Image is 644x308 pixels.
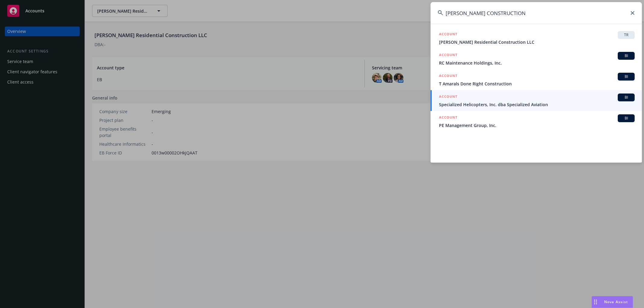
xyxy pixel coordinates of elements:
span: RC Maintenance Holdings, Inc. [439,60,635,66]
span: BI [620,53,632,59]
h5: ACCOUNT [439,31,457,38]
h5: ACCOUNT [439,114,457,122]
span: Nova Assist [604,299,628,304]
span: PE Management Group, Inc. [439,122,635,129]
span: TR [620,32,632,38]
a: ACCOUNTBISpecialized Helicopters, Inc. dba Specialized Aviation [431,90,642,111]
a: ACCOUNTTR[PERSON_NAME] Residential Construction LLC [431,28,642,49]
input: Search... [431,2,642,24]
span: Specialized Helicopters, Inc. dba Specialized Aviation [439,101,635,108]
span: [PERSON_NAME] Residential Construction LLC [439,39,635,45]
span: T Amarals Done Right Construction [439,81,635,87]
div: Drag to move [592,296,599,308]
h5: ACCOUNT [439,73,457,80]
a: ACCOUNTBIT Amarals Done Right Construction [431,69,642,90]
span: BI [620,95,632,100]
button: Nova Assist [591,296,633,308]
span: BI [620,74,632,79]
a: ACCOUNTBIPE Management Group, Inc. [431,111,642,132]
a: ACCOUNTBIRC Maintenance Holdings, Inc. [431,49,642,69]
h5: ACCOUNT [439,52,457,59]
span: BI [620,116,632,121]
h5: ACCOUNT [439,94,457,101]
